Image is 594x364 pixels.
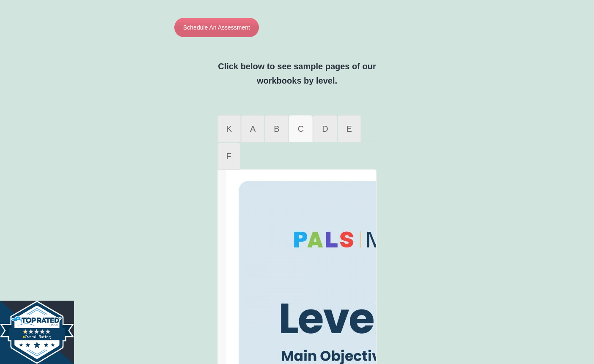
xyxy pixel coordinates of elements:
a: B [265,115,288,142]
text: Overall Rating [23,334,51,340]
span: D [322,124,328,133]
span: K [226,124,232,133]
b: Click below to see sample pages of our workbooks by level. [218,62,376,85]
span: A [250,124,256,133]
a: A [241,115,264,142]
span: C [298,124,304,133]
tspan: 0 [23,334,26,340]
a: D [313,115,337,142]
span: E [346,124,352,133]
a: C [289,115,313,142]
button: Schedule An Assessment [174,18,259,37]
a: F [217,143,240,170]
span: F [226,152,231,161]
span: B [274,124,279,133]
a: K [217,115,241,142]
a: E [338,115,361,142]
